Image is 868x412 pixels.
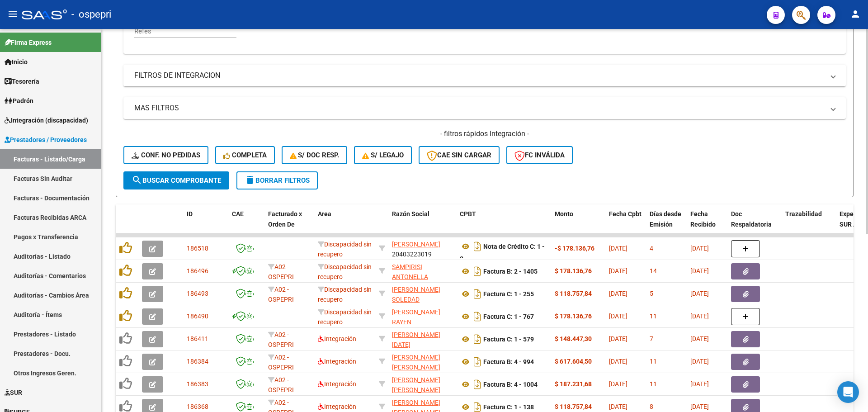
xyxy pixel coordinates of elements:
mat-expansion-panel-header: MAS FILTROS [123,97,846,119]
span: Completa [223,151,267,159]
i: Descargar documento [472,377,483,392]
span: 186518 [187,245,208,252]
datatable-header-cell: ID [183,204,228,244]
strong: -$ 178.136,76 [555,245,594,252]
i: Descargar documento [472,309,483,324]
span: [DATE] [690,245,709,252]
span: [DATE] [609,403,627,410]
div: 23339173389 [392,375,453,394]
strong: $ 178.136,76 [555,313,592,320]
span: 14 [650,267,657,275]
span: [DATE] [609,245,627,252]
span: S/ Doc Resp. [290,151,340,159]
strong: $ 617.604,50 [555,358,592,365]
strong: Factura B: 4 - 994 [483,358,534,365]
span: [PERSON_NAME][DATE] [392,331,440,349]
span: 186496 [187,267,208,275]
span: CPBT [460,210,476,218]
span: 186383 [187,380,208,388]
strong: Factura B: 4 - 1004 [483,381,538,388]
span: SAMPIRISI ANTONELLA [392,263,428,281]
span: [DATE] [690,403,709,410]
span: Area [318,210,331,218]
span: Integración [318,380,356,388]
span: A02 - OSPEPRI [268,286,294,303]
mat-panel-title: MAS FILTROS [134,103,824,113]
span: Inicio [5,57,28,67]
div: 27358862883 [392,262,453,281]
datatable-header-cell: Trazabilidad [782,204,836,244]
span: Integración [318,403,356,410]
span: [DATE] [609,335,627,342]
span: Firma Express [5,38,52,47]
datatable-header-cell: Facturado x Orden De [264,204,314,244]
button: FC Inválida [506,146,573,164]
datatable-header-cell: CPBT [456,204,551,244]
span: 186493 [187,290,208,297]
datatable-header-cell: Monto [551,204,605,244]
span: CAE SIN CARGAR [427,151,491,159]
span: Doc Respaldatoria [731,210,772,228]
span: - ospepri [71,5,111,24]
div: 20403223019 [392,239,453,258]
button: Buscar Comprobante [123,171,229,189]
button: Conf. no pedidas [123,146,208,164]
span: [DATE] [609,290,627,297]
span: FC Inválida [514,151,565,159]
button: Borrar Filtros [236,171,318,189]
span: Tesorería [5,76,39,86]
div: 23339173389 [392,352,453,371]
span: 11 [650,380,657,388]
span: 186490 [187,313,208,320]
div: 27353118051 [392,307,453,326]
span: [DATE] [609,380,627,388]
span: Discapacidad sin recupero [318,241,372,258]
mat-icon: menu [7,9,18,19]
datatable-header-cell: Fecha Recibido [687,204,727,244]
datatable-header-cell: Doc Respaldatoria [727,204,782,244]
i: Descargar documento [472,287,483,301]
button: Completa [215,146,275,164]
button: CAE SIN CARGAR [419,146,500,164]
strong: Nota de Crédito C: 1 - 2 [460,243,545,262]
span: Buscar Comprobante [132,176,221,185]
span: [PERSON_NAME] RAYEN [392,308,440,326]
span: Integración [318,358,356,365]
span: [PERSON_NAME] SOLEDAD [392,286,440,303]
strong: $ 178.136,76 [555,267,592,275]
span: 186384 [187,358,208,365]
span: [PERSON_NAME] [PERSON_NAME] [392,354,440,371]
mat-icon: person [850,9,861,19]
span: [DATE] [609,358,627,365]
span: [DATE] [690,335,709,342]
span: 11 [650,313,657,320]
span: Monto [555,210,573,218]
strong: $ 187.231,68 [555,380,592,388]
span: 7 [650,335,653,342]
datatable-header-cell: Días desde Emisión [646,204,687,244]
span: Borrar Filtros [245,176,310,185]
span: A02 - OSPEPRI [268,331,294,349]
span: Días desde Emisión [650,210,681,228]
i: Descargar documento [472,332,483,346]
span: Integración [318,335,356,342]
span: Discapacidad sin recupero [318,286,372,303]
datatable-header-cell: CAE [228,204,264,244]
strong: Factura C: 1 - 255 [483,290,534,298]
span: Prestadores / Proveedores [5,135,87,145]
span: [PERSON_NAME] [392,241,440,248]
span: 4 [650,245,653,252]
strong: Factura C: 1 - 138 [483,403,534,411]
span: Padrón [5,96,33,106]
button: S/ legajo [354,146,412,164]
span: Fecha Cpbt [609,210,642,218]
span: CAE [232,210,244,218]
span: ID [187,210,193,218]
span: [DATE] [690,267,709,275]
datatable-header-cell: Area [314,204,375,244]
span: A02 - OSPEPRI [268,376,294,394]
i: Descargar documento [472,355,483,369]
mat-panel-title: FILTROS DE INTEGRACION [134,71,824,81]
span: Trazabilidad [785,210,822,218]
h4: - filtros rápidos Integración - [123,129,846,139]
